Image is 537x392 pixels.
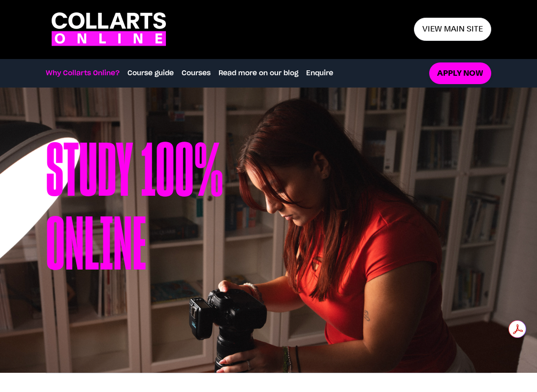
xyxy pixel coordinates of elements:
[429,62,491,85] a: Apply now
[46,68,120,79] a: Why Collarts Online?
[414,18,491,41] a: View main site
[46,137,269,324] h1: Study 100% online
[306,68,333,79] a: Enquire
[127,68,174,79] a: Course guide
[182,68,211,79] a: Courses
[219,68,298,79] a: Read more on our blog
